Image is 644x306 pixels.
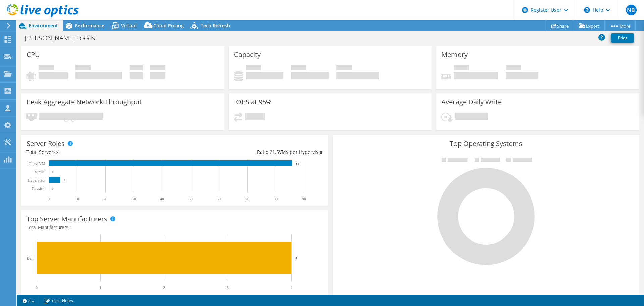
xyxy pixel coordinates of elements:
h4: 5.14 TiB [455,113,488,120]
h3: Server Roles [26,140,65,147]
text: Guest VM [29,161,45,166]
span: Tech Refresh [201,22,230,29]
text: 4 [295,256,297,260]
h4: 8 [150,72,165,79]
a: Project Notes [39,296,78,305]
h1: [PERSON_NAME] Foods [22,34,105,42]
text: 0 [52,170,54,174]
span: CPU Sockets [150,65,165,72]
text: Hypervisor [28,178,46,183]
h3: Capacity [234,51,261,58]
text: 1 [99,285,101,290]
text: Physical [32,186,46,191]
a: More [604,20,636,31]
text: 3 [227,285,229,290]
span: NB [626,5,637,15]
h3: Average Daily Write [441,98,502,106]
text: 50 [189,196,193,201]
h3: Peak Aggregate Network Throughput [26,98,142,106]
span: Total Memory [506,65,521,72]
h4: Total Manufacturers: [26,224,323,231]
h3: IOPS at 95% [234,98,272,106]
span: Environment [29,22,58,29]
span: Net CPU [75,65,91,72]
text: 30 [132,196,136,201]
text: 80 [274,196,278,201]
a: 2 [18,296,39,305]
text: 2 [163,285,165,290]
span: Cores [130,65,143,72]
text: 0 [36,285,38,290]
span: Cloud Pricing [153,22,184,29]
a: Print [611,33,634,43]
text: 10 [75,196,79,201]
text: Virtual [35,170,46,174]
text: 86 [296,162,299,165]
text: 90 [302,196,306,201]
text: 20 [103,196,107,201]
text: Dell [26,256,34,261]
h4: 9938 [245,113,265,120]
h4: 67.67 TiB [246,72,283,79]
h4: 21.26 gigabits/s [39,113,103,120]
svg: \n [584,7,590,13]
span: Virtual [121,22,137,29]
a: Share [546,20,574,31]
span: 1 [69,224,72,230]
text: 60 [217,196,221,201]
h4: 142.08 TiB [336,72,379,79]
a: Export [574,20,605,31]
h4: 80 [130,72,143,79]
h4: 175.20 GHz [75,72,122,79]
div: Total Servers: [26,148,175,156]
div: Ratio: VMs per Hypervisor [175,148,323,156]
text: 4 [290,285,292,290]
span: Peak CPU [39,65,54,72]
h4: 74.40 TiB [291,72,329,79]
span: Free [291,65,306,72]
text: 0 [48,196,50,201]
text: 4 [64,179,65,182]
span: Total [336,65,352,72]
span: 4 [57,149,60,155]
h3: Top Operating Systems [338,140,634,147]
h4: 978.05 GiB [454,72,498,79]
h3: Top Server Manufacturers [26,215,107,223]
span: Used [246,65,261,72]
span: Peak Memory Usage [454,65,469,72]
text: 0 [52,187,54,190]
h4: 1.49 TiB [506,72,538,79]
h4: 95 GHz [39,72,68,79]
h3: Memory [441,51,468,58]
text: 40 [160,196,164,201]
h3: CPU [26,51,40,58]
span: 21.5 [270,149,279,155]
span: Performance [75,22,104,29]
text: 70 [245,196,249,201]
